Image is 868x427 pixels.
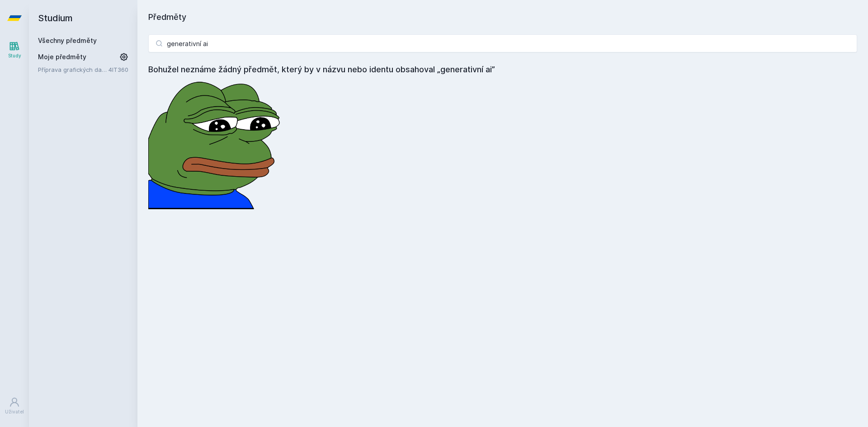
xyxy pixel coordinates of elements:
[5,408,24,415] div: Uživatel
[38,52,86,61] span: Moje předměty
[108,66,128,73] a: 4IT360
[2,36,27,64] a: Study
[148,76,284,209] img: error_picture.png
[38,37,97,44] a: Všechny předměty
[148,63,857,76] h4: Bohužel neznáme žádný předmět, který by v názvu nebo identu obsahoval „generativní ai”
[38,65,108,74] a: Příprava grafických dat pro aplikace IS
[2,392,27,420] a: Uživatel
[148,11,857,23] h1: Předměty
[8,52,21,59] div: Study
[148,34,857,52] input: Název nebo ident předmětu…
